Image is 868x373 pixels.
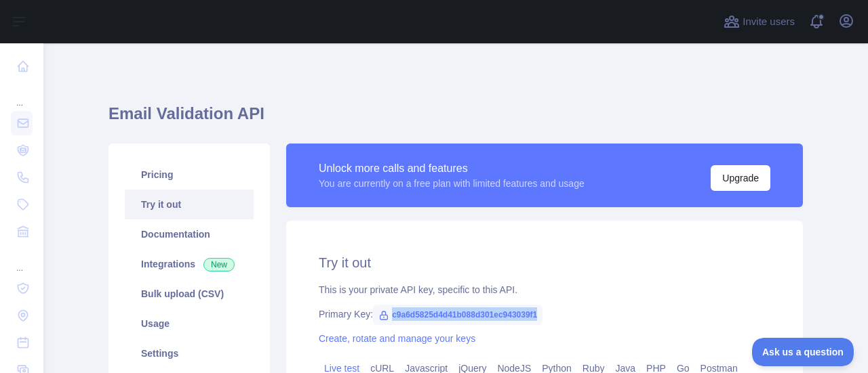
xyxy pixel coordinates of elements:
[11,81,33,108] div: ...
[125,160,254,190] a: Pricing
[752,338,854,366] iframe: Toggle Customer Support
[11,246,33,273] div: ...
[108,103,803,135] h1: Email Validation API
[319,283,770,297] div: This is your private API key, specific to this API.
[319,333,475,344] a: Create, rotate and manage your keys
[721,11,797,32] button: Invite users
[203,258,235,271] span: New
[743,14,795,30] span: Invite users
[711,165,770,191] button: Upgrade
[125,219,254,249] a: Documentation
[125,279,254,309] a: Bulk upload (CSV)
[125,309,254,338] a: Usage
[125,249,254,279] a: Integrations New
[319,253,770,272] h2: Try it out
[125,338,254,368] a: Settings
[125,190,254,219] a: Try it out
[319,160,585,177] div: Unlock more calls and features
[373,305,542,325] span: c9a6d5825d4d41b088d301ec943039f1
[319,177,585,190] div: You are currently on a free plan with limited features and usage
[319,307,770,321] div: Primary Key:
